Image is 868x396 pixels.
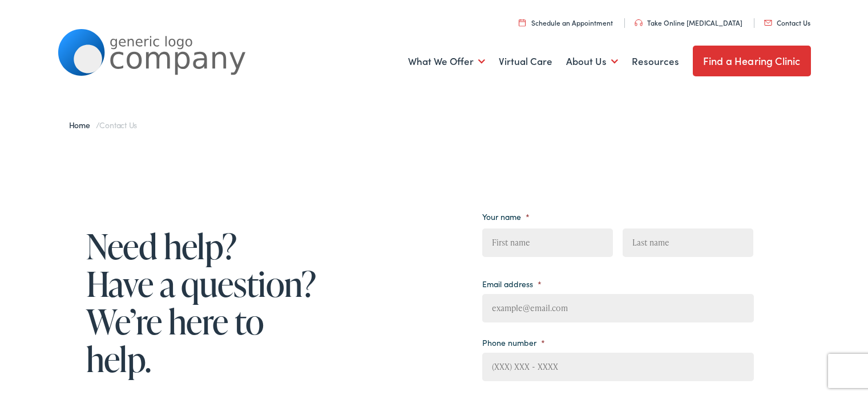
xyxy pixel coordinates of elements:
a: What We Offer [408,40,485,83]
input: First name [482,228,613,257]
a: Schedule an Appointment [519,18,613,27]
label: Your name [482,211,530,222]
a: Home [69,119,96,130]
img: utility icon [635,19,643,26]
input: (XXX) XXX - XXXX [482,353,754,381]
a: Virtual Care [499,40,552,83]
img: utility icon [519,19,526,26]
a: About Us [566,40,618,83]
a: Contact Us [764,18,810,27]
a: Find a Hearing Clinic [693,46,811,76]
span: / [69,119,138,130]
span: Contact Us [99,119,137,130]
input: example@email.com [482,294,754,322]
img: utility icon [764,20,772,26]
a: Resources [632,40,679,83]
a: Take Online [MEDICAL_DATA] [635,18,742,27]
input: Last name [623,228,753,257]
h1: Need help? Have a question? We’re here to help. [86,227,320,378]
label: Phone number [482,337,545,348]
label: Email address [482,279,542,289]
